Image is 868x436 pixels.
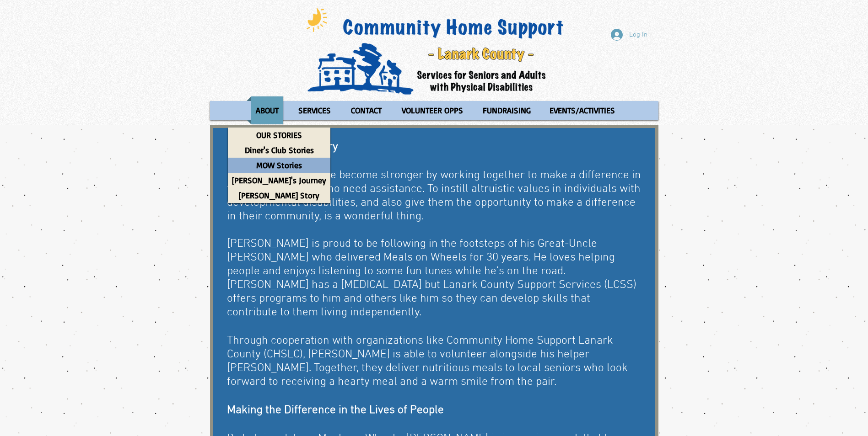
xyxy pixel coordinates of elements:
[227,278,636,319] span: [PERSON_NAME] has a [MEDICAL_DATA] but Lanark County Support Services (LCSS) offers programs to h...
[247,96,287,124] a: ABOUT
[398,96,467,124] p: VOLUNTEER OPPS
[479,96,535,124] p: FUNDRAISING
[626,30,651,40] span: Log In
[474,96,539,124] a: FUNDRAISING
[227,237,615,278] span: [PERSON_NAME] is proud to be following in the footsteps of his Great-Uncle [PERSON_NAME] who deli...
[227,140,338,154] span: [PERSON_NAME] Story
[235,188,323,203] p: [PERSON_NAME] Story
[252,158,306,173] p: MOW Stories
[227,334,628,389] span: Through cooperation with organizations like Community Home Support Lanark County (CHSLC), [PERSON...
[290,96,340,124] a: SERVICES
[227,404,444,417] span: Making the Difference in the Lives of People
[227,169,641,223] span: LCSS and CHSLC have become stronger by working together to make a difference in the lives of peop...
[545,96,619,124] p: EVENTS/ACTIVITIES
[252,128,306,143] p: OUR STORIES
[252,96,283,124] p: ABOUT
[342,96,391,124] a: CONTACT
[241,143,318,158] p: Diner's Club Stories
[228,143,330,158] a: Diner's Club Stories
[604,26,654,43] button: Log In
[228,158,330,173] a: MOW Stories
[228,173,330,188] a: [PERSON_NAME]'s Journey
[541,96,624,124] a: EVENTS/ACTIVITIES
[228,128,330,143] a: OUR STORIES
[294,96,335,124] p: SERVICES
[393,96,472,124] a: VOLUNTEER OPPS
[210,96,658,124] nav: Site
[347,96,386,124] p: CONTACT
[228,188,330,203] a: [PERSON_NAME] Story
